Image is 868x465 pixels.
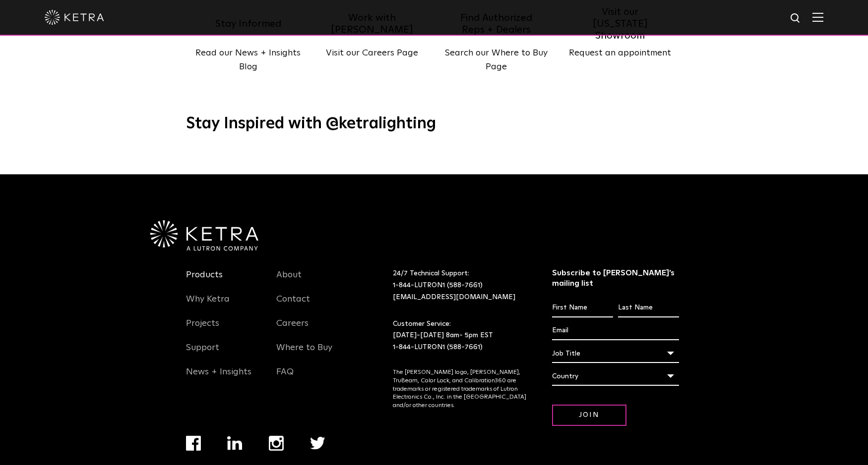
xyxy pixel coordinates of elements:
[618,299,679,317] input: Last Name
[393,344,483,351] a: 1-844-LUTRON1 (588-7661)
[150,220,258,251] img: Ketra-aLutronCo_White_RGB
[790,12,802,25] img: search icon
[186,46,310,75] p: Read our News + Insights Blog
[276,366,294,389] a: FAQ
[186,318,219,341] a: Projects
[552,268,680,289] h3: Subscribe to [PERSON_NAME]’s mailing list
[269,436,284,451] img: instagram
[552,344,680,363] div: Job Title
[276,268,352,389] div: Navigation Menu
[276,342,332,365] a: Where to Buy
[310,437,325,450] img: twitter
[578,11,662,36] h5: Visit our [US_STATE] Showroom
[552,299,613,317] input: First Name
[812,12,823,22] img: Hamburger%20Nav.svg
[393,268,527,303] p: 24/7 Technical Support:
[276,294,310,316] a: Contact
[393,294,515,301] a: [EMAIL_ADDRESS][DOMAIN_NAME]
[552,321,680,340] input: Email
[186,436,201,451] img: facebook
[186,269,223,292] a: Products
[186,366,251,389] a: News + Insights
[393,318,527,354] p: Customer Service: [DATE]-[DATE] 8am- 5pm EST
[276,318,309,341] a: Careers
[552,367,680,386] div: Country
[558,46,682,60] p: Request an appointment
[393,368,527,410] p: The [PERSON_NAME] logo, [PERSON_NAME], TruBeam, Color Lock, and Calibration360 are trademarks or ...
[393,282,483,289] a: 1-844-LUTRON1 (588-7661)
[310,46,434,60] p: Visit our Careers Page
[186,114,682,135] h3: Stay Inspired with @ketralighting
[276,269,302,292] a: About
[186,342,219,365] a: Support
[45,10,104,25] img: ketra-logo-2019-white
[552,405,626,426] input: Join
[434,46,558,75] p: Search our Where to Buy Page
[227,436,243,450] img: linkedin
[186,268,261,389] div: Navigation Menu
[186,294,230,316] a: Why Ketra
